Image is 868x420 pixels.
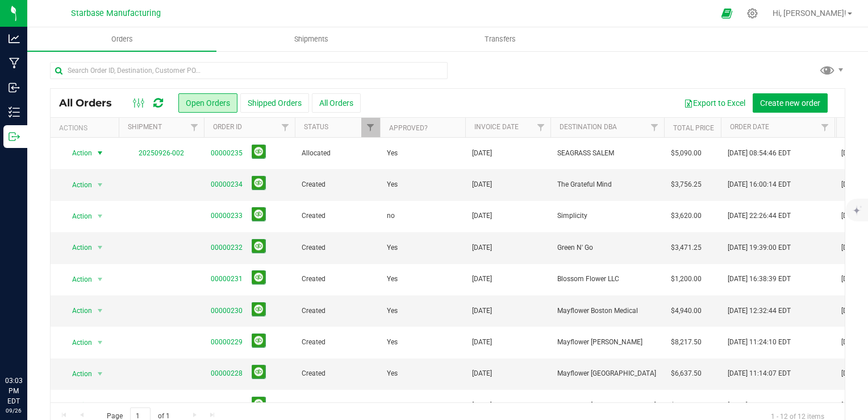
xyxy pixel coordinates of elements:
inline-svg: Outbound [9,131,20,142]
a: Approved? [389,124,428,132]
span: Action [62,208,93,224]
span: Action [62,397,93,413]
span: SEAGRASS SALEM [557,148,657,159]
a: Invoice Date [474,123,519,131]
span: [DATE] 10:09:38 EDT [728,400,791,411]
span: Created [302,368,373,379]
a: Order Date [730,123,769,131]
span: [DATE] [472,368,492,379]
span: $3,471.25 [671,242,702,253]
span: [DATE] [472,337,492,348]
a: 00000234 [211,179,243,190]
span: [DATE] [841,242,861,253]
span: Mayflower [PERSON_NAME] [557,337,657,348]
a: 00000228 [211,368,243,379]
span: [DATE] [472,400,492,411]
span: [DATE] [841,274,861,285]
div: Actions [59,124,114,132]
span: [DATE] [472,211,492,221]
a: Filter [645,118,664,137]
a: 20250926-002 [139,149,184,157]
span: [DATE] [841,306,861,316]
a: Orders [27,27,216,51]
div: Manage settings [745,8,759,19]
span: [DATE] 19:39:00 EDT [728,242,791,253]
span: Mayflower Boston Medical [557,306,657,316]
span: $3,620.00 [671,211,702,221]
span: Hi, [PERSON_NAME]! [773,9,846,18]
span: [DATE] [472,242,492,253]
button: Export to Excel [677,93,753,113]
span: [DATE] [841,400,861,411]
span: Transfers [469,34,531,44]
span: Orders [96,34,148,44]
a: 00000230 [211,306,243,316]
a: Order ID [213,123,242,131]
span: Action [62,240,93,256]
span: [DATE] [472,179,492,190]
span: $5,090.00 [671,148,702,159]
span: Create new order [760,98,820,108]
span: Open Ecommerce Menu [714,2,740,24]
input: Search Order ID, Destination, Customer PO... [50,62,448,79]
a: Shipment [128,123,162,131]
span: Created [302,306,373,316]
span: $1,200.00 [671,274,702,285]
span: Created [302,211,373,221]
span: select [93,177,107,193]
span: Created [302,179,373,190]
span: $7,587.50 [671,400,702,411]
span: $8,217.50 [671,337,702,348]
span: [DATE] 16:38:39 EDT [728,274,791,285]
a: 00000232 [211,242,243,253]
span: Yes [387,274,398,285]
a: Filter [276,118,295,137]
span: Action [62,145,93,161]
button: Open Orders [178,93,237,113]
span: Action [62,303,93,319]
span: [DATE] 12:32:44 EDT [728,306,791,316]
p: 09/26 [5,406,22,415]
span: Allocated [302,148,373,159]
span: Yes [387,148,398,159]
button: All Orders [312,93,361,113]
a: 00000227 [211,400,243,411]
inline-svg: Inventory [9,106,20,118]
span: Starbase Manufacturing [71,9,161,18]
a: Total Price [673,124,714,132]
span: no [387,211,395,221]
span: select [93,271,107,287]
a: Transfers [406,27,595,51]
span: [DATE] 08:54:46 EDT [728,148,791,159]
span: $6,637.50 [671,368,702,379]
span: Action [62,366,93,382]
inline-svg: Analytics [9,33,20,44]
span: [DATE] [841,148,861,159]
span: The Grateful Mind [557,179,657,190]
a: Destination DBA [560,123,617,131]
span: select [93,303,107,319]
span: Blossom Flower LLC [557,274,657,285]
span: All Orders [59,97,123,109]
span: select [93,240,107,256]
span: select [93,335,107,351]
span: select [93,397,107,413]
inline-svg: Manufacturing [9,57,20,69]
a: 00000229 [211,337,243,348]
a: 00000235 [211,148,243,159]
span: Action [62,177,93,193]
span: Action [62,335,93,351]
span: Created [302,274,373,285]
span: [DATE] [841,368,861,379]
span: Yes [387,242,398,253]
button: Create new order [753,93,828,113]
span: Green N' Go [557,242,657,253]
span: Created [302,242,373,253]
a: Shipments [216,27,406,51]
span: [DATE] 22:26:44 EDT [728,211,791,221]
span: [DATE] [472,306,492,316]
a: 00000231 [211,274,243,285]
span: [DATE] [472,274,492,285]
span: Yes [387,179,398,190]
a: Filter [185,118,204,137]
